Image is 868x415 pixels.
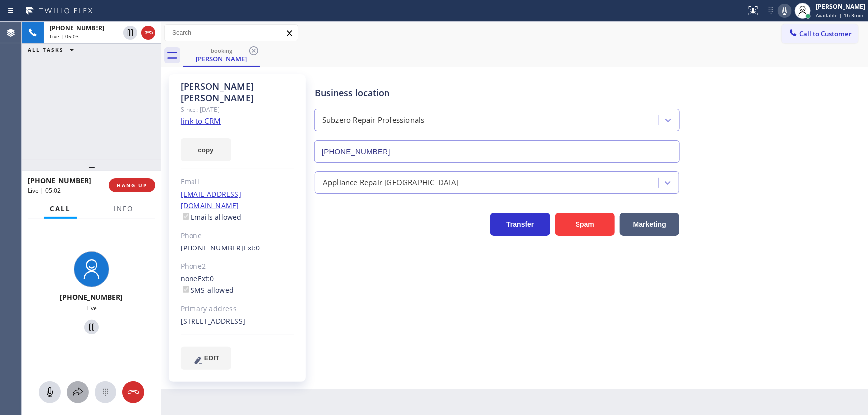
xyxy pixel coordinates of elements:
div: booking [184,47,259,54]
button: Mute [39,381,61,403]
button: ALL TASKS [22,44,84,56]
span: ALL TASKS [28,46,64,53]
button: Spam [555,213,615,236]
span: Ext: 0 [198,274,214,283]
span: [PHONE_NUMBER] [28,176,91,185]
div: [PERSON_NAME] [184,54,259,63]
div: Primary address [181,303,294,315]
div: Lynn Mullikin [184,44,259,66]
button: Call to Customer [782,24,858,43]
button: Info [108,199,139,219]
button: Transfer [490,213,550,236]
div: [PERSON_NAME] [PERSON_NAME] [181,81,294,104]
div: [PERSON_NAME] [816,2,865,11]
span: EDIT [204,354,219,362]
span: HANG UP [117,182,147,189]
span: Live | 05:03 [50,33,79,40]
button: HANG UP [109,178,155,192]
div: [STREET_ADDRESS] [181,316,294,327]
div: none [181,273,294,296]
span: Live | 05:02 [28,186,61,195]
div: Business location [315,86,679,100]
button: Call [44,199,77,219]
input: Search [165,25,298,41]
div: Subzero Repair Professionals [322,115,425,126]
span: Ext: 0 [244,243,260,252]
div: Appliance Repair [GEOGRAPHIC_DATA] [323,177,459,188]
a: [PHONE_NUMBER] [181,243,244,252]
button: Hang up [122,381,144,403]
a: [EMAIL_ADDRESS][DOMAIN_NAME] [181,189,241,210]
input: Phone Number [314,140,680,163]
input: SMS allowed [183,286,189,293]
button: Marketing [620,213,679,236]
span: Call [50,204,71,213]
button: EDIT [181,347,231,370]
div: Phone2 [181,261,294,272]
label: Emails allowed [181,212,242,222]
span: Info [114,204,133,213]
button: Hang up [141,26,155,40]
button: copy [181,138,231,161]
button: Open dialpad [95,381,116,403]
div: Since: [DATE] [181,104,294,115]
button: Hold Customer [84,320,99,334]
span: [PHONE_NUMBER] [60,292,123,302]
label: SMS allowed [181,285,234,295]
span: Live [86,304,97,312]
span: [PHONE_NUMBER] [50,24,104,32]
input: Emails allowed [183,213,189,220]
button: Mute [778,4,792,18]
button: Hold Customer [123,26,137,40]
div: Phone [181,230,294,242]
span: Available | 1h 3min [816,12,863,19]
div: Email [181,176,294,188]
a: link to CRM [181,116,221,126]
button: Open directory [67,381,89,403]
span: Call to Customer [799,29,852,38]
